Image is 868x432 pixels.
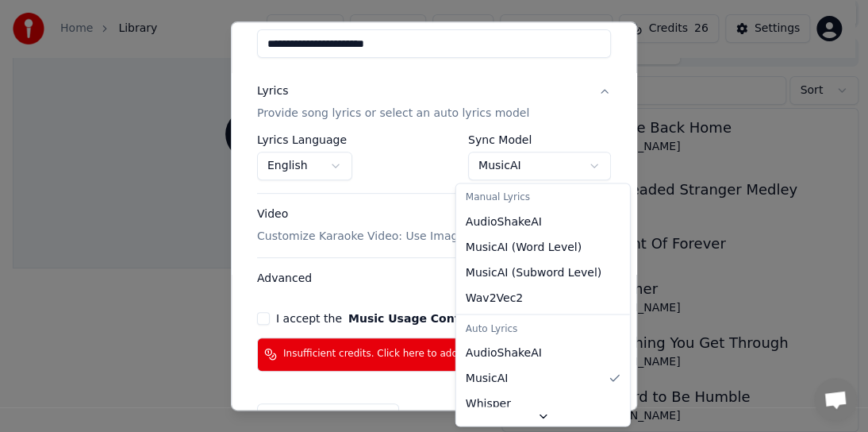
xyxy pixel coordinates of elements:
span: MusicAI [466,370,509,386]
span: Whisper [466,395,511,411]
label: Title [257,12,611,23]
span: MusicAI ( Subword Level ) [466,264,601,280]
div: Video [257,206,554,245]
span: AudioShakeAI [466,345,542,361]
p: Customize Karaoke Video: Use Image, Video, or Color [257,229,554,245]
p: Provide song lyrics or select an auto lyrics model [257,106,529,121]
span: AudioShakeAI [466,214,542,229]
div: Auto Lyrics [459,318,627,340]
span: Insufficient credits. Click here to add more. [283,349,489,361]
div: Manual Lyrics [459,187,627,209]
label: Lyrics Language [257,134,352,145]
label: Sync Model [468,134,611,145]
button: Advanced [257,258,611,299]
div: Lyrics [257,83,288,99]
span: Wav2Vec2 [466,290,523,306]
button: Music Usage Confirmation [348,313,512,324]
label: I accept the [276,313,512,324]
span: MusicAI ( Word Level ) [466,239,582,255]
